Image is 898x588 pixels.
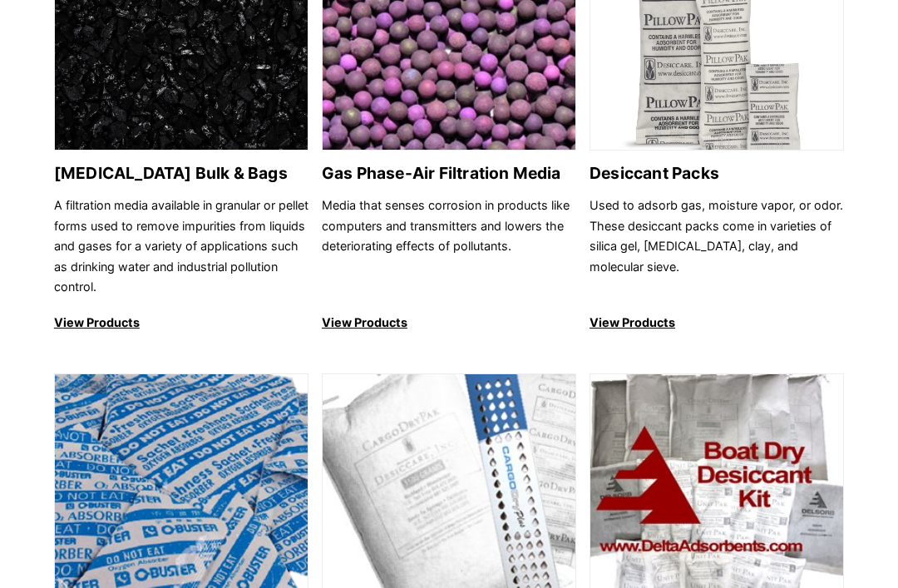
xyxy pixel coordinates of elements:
p: Used to adsorb gas, moisture vapor, or odor. These desiccant packs come in varieties of silica ge... [590,195,844,297]
p: View Products [590,313,844,333]
p: A filtration media available in granular or pellet forms used to remove impurities from liquids a... [54,195,308,297]
p: View Products [54,313,308,333]
p: View Products [322,313,576,333]
h2: Desiccant Packs [590,164,844,183]
p: Media that senses corrosion in products like computers and transmitters and lowers the deteriorat... [322,195,576,297]
h2: Gas Phase-Air Filtration Media [322,164,576,183]
h2: [MEDICAL_DATA] Bulk & Bags [54,164,308,183]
